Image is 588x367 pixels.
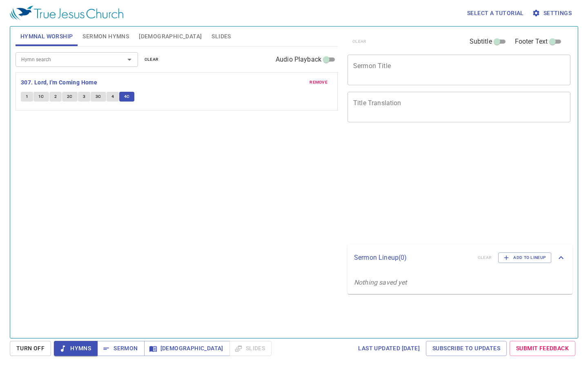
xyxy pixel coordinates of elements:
button: remove [305,77,332,87]
button: 4 [107,92,119,102]
i: Nothing saved yet [354,279,407,286]
button: Sermon [97,341,144,356]
span: remove [310,79,327,86]
span: Last updated [DATE] [358,343,420,354]
span: Slides [212,31,231,42]
button: Settings [530,6,575,21]
span: Subtitle [470,37,492,46]
span: 4C [124,93,130,100]
span: 2C [67,93,73,100]
span: [DEMOGRAPHIC_DATA] [151,343,223,354]
iframe: from-child [344,131,527,241]
button: 3C [91,92,106,102]
a: Submit Feedback [510,341,575,356]
span: Footer Text [515,37,548,46]
p: Sermon Lineup ( 0 ) [354,253,471,263]
span: Audio Playback [276,55,321,64]
button: Hymns [54,341,98,356]
div: Sermon Lineup(0)clearAdd to Lineup [347,244,572,271]
button: Open [124,54,135,65]
button: 2 [49,92,62,102]
button: Select a tutorial [464,6,527,21]
button: 3 [78,92,90,102]
span: 3C [96,93,101,100]
span: 4 [111,93,114,100]
span: 3 [83,93,85,100]
span: 2 [54,93,57,100]
button: 4C [119,92,135,102]
span: Add to Lineup [503,254,546,261]
span: clear [145,56,159,63]
a: Last updated [DATE] [355,341,423,356]
span: Hymnal Worship [20,31,73,42]
span: [DEMOGRAPHIC_DATA] [139,31,202,42]
span: Submit Feedback [516,343,569,354]
span: Hymns [60,343,91,354]
button: 307. Lord, I'm Coming Home [21,77,99,88]
span: 1C [38,93,44,100]
span: Turn Off [16,343,45,354]
span: Sermon Hymns [82,31,129,42]
button: Turn Off [10,341,51,356]
button: [DEMOGRAPHIC_DATA] [144,341,230,356]
span: Select a tutorial [467,8,524,18]
span: Subscribe to Updates [432,343,500,354]
span: Settings [534,8,572,18]
button: clear [140,55,164,64]
img: True Jesus Church [10,6,123,20]
a: Subscribe to Updates [426,341,507,356]
span: 1 [26,93,28,100]
button: 1C [33,92,49,102]
button: 2C [62,92,78,102]
b: 307. Lord, I'm Coming Home [21,77,97,88]
span: Sermon [104,343,138,354]
button: 1 [21,92,33,102]
button: Add to Lineup [498,252,551,263]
